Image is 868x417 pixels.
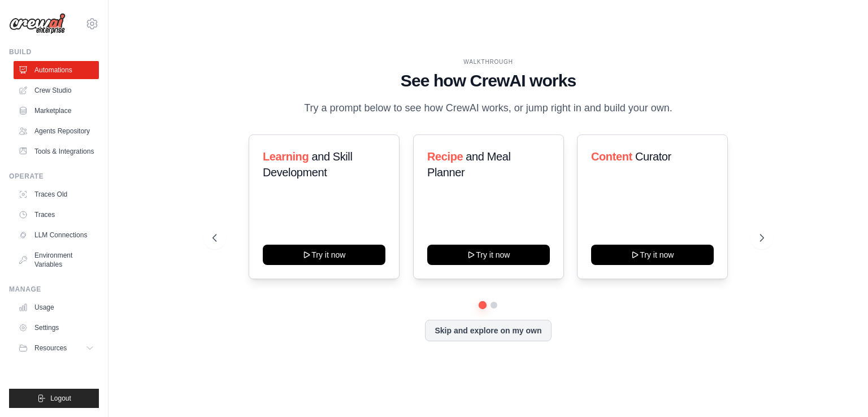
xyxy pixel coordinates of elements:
[425,320,551,341] button: Skip and explore on my own
[50,394,71,403] span: Logout
[14,298,99,316] a: Usage
[14,206,99,224] a: Traces
[212,58,764,66] div: WALKTHROUGH
[14,226,99,244] a: LLM Connections
[9,389,99,408] button: Logout
[14,81,99,99] a: Crew Studio
[34,344,67,353] span: Resources
[263,245,385,265] button: Try it now
[14,142,99,160] a: Tools & Integrations
[591,245,714,265] button: Try it now
[9,13,66,34] img: Logo
[9,47,99,57] div: Build
[212,71,764,91] h1: See how CrewAI works
[298,100,678,116] p: Try a prompt below to see how CrewAI works, or jump right in and build your own.
[14,122,99,140] a: Agents Repository
[14,339,99,357] button: Resources
[14,102,99,120] a: Marketplace
[811,363,868,417] iframe: Chat Widget
[635,150,671,163] span: Curator
[9,285,99,294] div: Manage
[14,61,99,79] a: Automations
[263,150,309,163] span: Learning
[14,246,99,273] a: Environment Variables
[9,172,99,181] div: Operate
[591,150,632,163] span: Content
[14,185,99,203] a: Traces Old
[427,245,550,265] button: Try it now
[14,319,99,337] a: Settings
[427,150,510,179] span: and Meal Planner
[427,150,463,163] span: Recipe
